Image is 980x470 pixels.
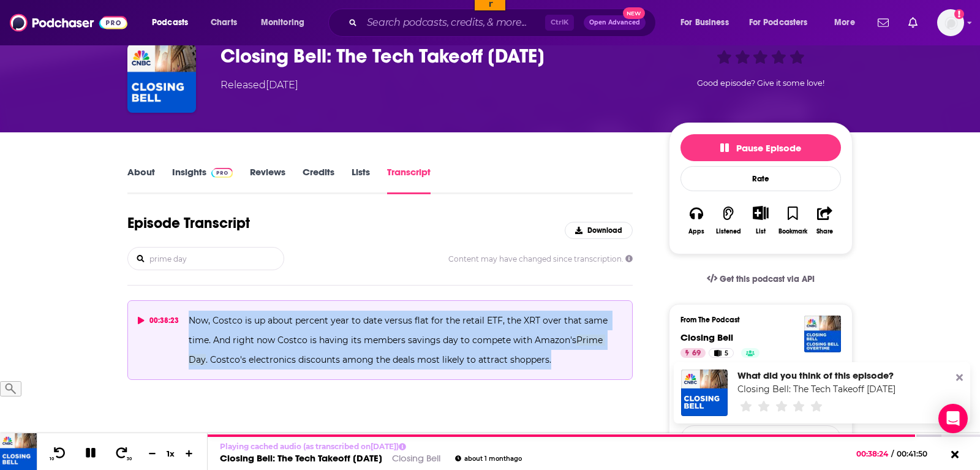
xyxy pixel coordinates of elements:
img: User Profile [937,9,964,36]
span: 69 [692,347,701,360]
a: InsightsPodchaser Pro [172,166,233,194]
input: Search podcasts, credits, & more... [362,13,545,32]
a: Copy [209,12,229,21]
a: Closing Bell: The Tech Takeoff [DATE] [220,452,382,464]
button: Show profile menu [937,9,964,36]
div: Open Intercom Messenger [938,404,968,433]
span: / [891,449,894,458]
span: Podcasts [152,14,188,31]
span: New [623,7,645,19]
button: Bookmark [777,198,809,243]
span: Content may have changed since transcription. [448,254,633,263]
span: Good episode? Give it some love! [697,78,824,88]
span: Get this podcast via API [720,274,815,284]
span: Ctrl K [545,15,574,31]
a: Show notifications dropdown [873,12,894,33]
a: Closing Bell [680,332,733,343]
span: 30 [127,457,132,461]
a: Reviews [250,166,285,194]
img: hlodeiro [30,4,45,20]
div: List [756,227,766,235]
button: Apps [680,198,712,243]
div: about 1 month ago [455,455,522,462]
button: 10 [47,446,70,461]
button: Open AdvancedNew [584,15,646,30]
button: Pause Episode [680,134,841,161]
span: 00:41:50 [894,449,940,458]
a: View [189,12,209,21]
a: Lists [352,166,370,194]
input: ASIN, PO, Alias, + more... [65,5,163,21]
button: Show More Button [748,206,773,219]
img: Closing Bell [804,316,841,352]
img: Closing Bell: The Tech Takeoff 7/9/25 [681,370,728,416]
button: Download [565,222,633,239]
button: open menu [741,13,826,32]
div: Released [DATE] [221,78,298,93]
div: 1 x [160,449,181,458]
button: open menu [672,13,744,32]
img: Podchaser - Follow, Share and Rate Podcasts [10,11,127,34]
input: Search transcript... [148,248,284,270]
span: 10 [50,457,54,461]
input: ASIN [189,3,247,12]
div: Listened [716,228,741,235]
span: More [834,14,855,31]
button: open menu [143,13,204,32]
span: . Costco's electronics discounts among the deals most likely to attract shoppers. [206,354,551,365]
a: Transcript [387,166,431,194]
h3: Closing Bell: The Tech Takeoff 7/9/25 [221,44,649,68]
a: About [127,166,155,194]
button: open menu [252,13,320,32]
button: open menu [826,13,870,32]
a: Charts [203,13,244,32]
span: Now, Costco is up about percent year to date versus flat for the retail ETF, the XRT over that sa... [189,315,610,346]
a: Closing Bell: The Tech Takeoff 7/9/25 [737,384,895,395]
div: Bookmark [778,228,807,235]
div: What did you think of this episode? [737,370,895,381]
button: 30 [111,446,134,461]
h3: From The Podcast [680,316,831,324]
div: Show More ButtonList [745,198,777,243]
div: Rate [680,166,841,191]
button: Share [809,198,841,243]
span: Open Advanced [589,20,640,26]
a: 69 [680,348,706,358]
a: Show notifications dropdown [903,12,922,33]
span: For Podcasters [749,14,808,31]
a: Closing Bell [392,452,440,464]
span: Download [587,226,622,235]
span: Pause Episode [720,142,801,154]
div: Apps [688,228,704,235]
span: For Business [680,14,729,31]
span: Charts [211,14,237,31]
span: 00:38:24 [856,449,891,458]
p: Playing cached audio (as transcribed on [DATE] ) [220,442,522,451]
div: Share [816,228,833,235]
span: Monitoring [261,14,304,31]
button: Listened [712,198,744,243]
img: Closing Bell: The Tech Takeoff 7/9/25 [127,44,196,113]
div: Search podcasts, credits, & more... [340,9,668,37]
h1: Episode Transcript [127,214,250,232]
span: 5 [725,347,728,360]
img: Podchaser Pro [211,168,233,178]
button: 00:38:23Now, Costco is up about percent year to date versus flat for the retail ETF, the XRT over... [127,300,633,380]
a: Get this podcast via API [697,264,824,294]
a: Credits [303,166,334,194]
span: Logged in as HLodeiro [937,9,964,36]
a: Clear [229,12,249,21]
svg: Add a profile image [954,9,964,19]
div: 00:38:23 [138,311,179,330]
a: 5 [709,348,734,358]
button: Follow [680,425,841,452]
